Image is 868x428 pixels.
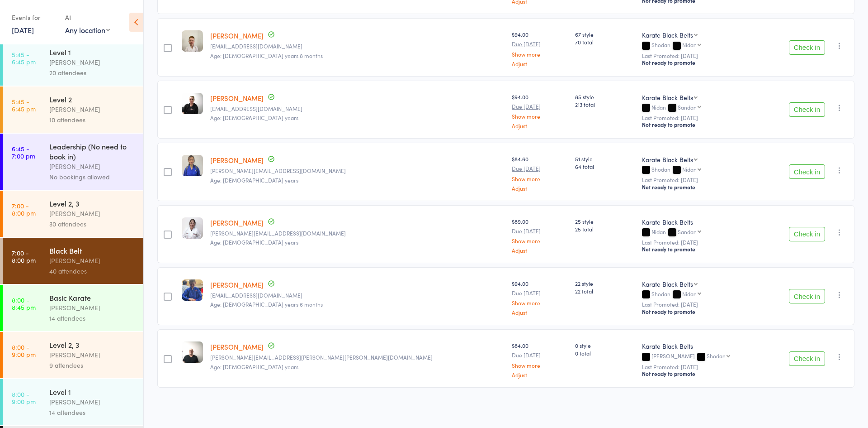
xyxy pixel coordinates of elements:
div: [PERSON_NAME] [49,104,136,115]
span: Age: [DEMOGRAPHIC_DATA] years 8 months [210,52,323,59]
div: No bookings allowed [49,172,136,182]
span: Age: [DEMOGRAPHIC_DATA] years [210,176,298,184]
small: Last Promoted: [DATE] [642,239,760,245]
div: Nidan [682,42,697,48]
div: Level 2, 3 [49,198,136,208]
div: Karate Black Belts [642,217,760,226]
a: Show more [512,113,568,119]
a: 7:00 -8:00 pmLevel 2, 3[PERSON_NAME]30 attendees [3,191,143,237]
a: [PERSON_NAME] [210,280,264,289]
div: 40 attendees [49,266,136,276]
small: Last Promoted: [DATE] [642,301,760,308]
a: Adjust [512,123,568,129]
div: [PERSON_NAME] [49,161,136,172]
a: Show more [512,176,568,182]
div: 20 attendees [49,67,136,78]
time: 7:00 - 8:00 pm [12,202,36,216]
a: [PERSON_NAME] [210,218,264,227]
div: Level 2 [49,94,136,104]
div: [PERSON_NAME] [49,303,136,313]
a: 8:00 -8:45 pmBasic Karate[PERSON_NAME]14 attendees [3,285,143,331]
a: Adjust [512,372,568,378]
small: Last Promoted: [DATE] [642,115,760,121]
small: Due [DATE] [512,165,568,172]
button: Check in [789,102,825,117]
span: Age: [DEMOGRAPHIC_DATA] years [210,114,298,121]
button: Check in [789,289,825,303]
div: [PERSON_NAME] [49,208,136,219]
small: richard.woodfield@roche.com [210,354,505,361]
img: image1755680970.png [182,217,203,239]
div: [PERSON_NAME] [49,57,136,67]
div: [PERSON_NAME] [49,350,136,360]
small: Due [DATE] [512,103,568,110]
button: Check in [789,351,825,366]
span: 213 total [575,101,634,108]
div: Sandan [678,229,697,235]
small: Last Promoted: [DATE] [642,364,760,370]
small: nonimaunder@hotmail.com [210,43,505,49]
span: Age: [DEMOGRAPHIC_DATA] years [210,238,298,246]
small: susan.saretzki@gmail.com [210,168,505,174]
div: Not ready to promote [642,245,760,253]
div: Events for [12,10,56,25]
div: [PERSON_NAME] [642,353,760,361]
small: lucy.t.low@gmail.com [210,106,505,112]
a: [DATE] [12,25,34,35]
a: 5:45 -6:45 pmLevel 1[PERSON_NAME]20 attendees [3,39,143,86]
time: 5:45 - 6:45 pm [12,98,36,112]
span: Age: [DEMOGRAPHIC_DATA] years 6 months [210,300,323,308]
a: [PERSON_NAME] [210,342,264,351]
div: Shodan [642,291,760,298]
div: Karate Black Belts [642,30,693,39]
a: 7:00 -8:00 pmBlack Belt[PERSON_NAME]40 attendees [3,238,143,284]
img: image1652160781.png [182,279,203,301]
time: 7:00 - 8:00 pm [12,249,36,264]
div: Shodan [642,166,760,174]
div: Any location [65,25,110,35]
small: Kristinaremers@hotmail.com [210,292,505,298]
img: image1623468665.png [182,30,203,52]
a: Adjust [512,247,568,253]
small: Due [DATE] [512,352,568,358]
img: image1624064798.png [182,155,203,176]
small: Due [DATE] [512,228,568,234]
a: [PERSON_NAME] [210,155,264,165]
img: image1677484666.png [182,341,203,363]
div: Black Belt [49,245,136,255]
div: 9 attendees [49,360,136,370]
a: [PERSON_NAME] [210,93,264,103]
span: 64 total [575,163,634,170]
a: Adjust [512,309,568,315]
time: 6:45 - 7:00 pm [12,145,35,159]
div: $94.00 [512,93,568,129]
a: Show more [512,238,568,244]
button: Check in [789,227,825,241]
div: $89.00 [512,217,568,253]
div: 14 attendees [49,407,136,418]
div: Not ready to promote [642,183,760,191]
img: image1642578964.png [182,93,203,114]
div: Basic Karate [49,293,136,303]
div: Karate Black Belts [642,93,693,102]
span: Age: [DEMOGRAPHIC_DATA] years [210,363,298,370]
div: Not ready to promote [642,59,760,66]
div: Not ready to promote [642,370,760,377]
span: 51 style [575,155,634,163]
small: Due [DATE] [512,41,568,47]
div: Nidan [642,229,760,236]
span: 22 total [575,287,634,295]
div: 14 attendees [49,313,136,323]
div: $94.00 [512,30,568,66]
span: 22 style [575,279,634,287]
small: Due [DATE] [512,290,568,296]
time: 8:00 - 9:00 pm [12,390,36,405]
div: Level 1 [49,47,136,57]
small: Last Promoted: [DATE] [642,53,760,59]
div: Nidan [682,291,697,297]
div: [PERSON_NAME] [49,255,136,266]
span: 0 style [575,341,634,349]
div: [PERSON_NAME] [49,397,136,407]
div: At [65,10,110,25]
div: Shodan [707,353,726,359]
